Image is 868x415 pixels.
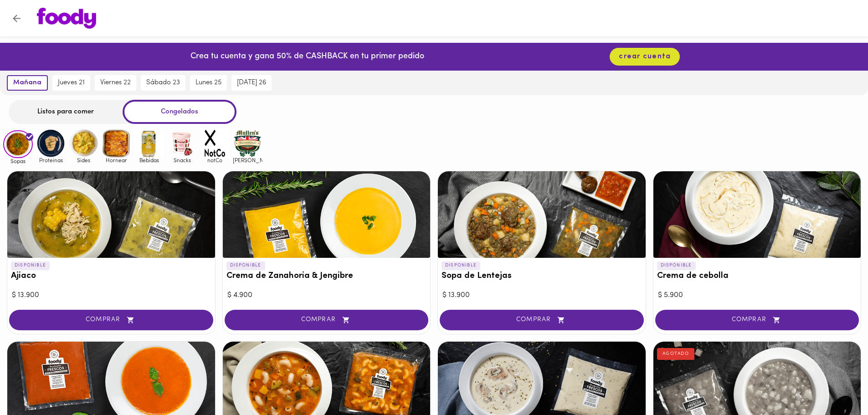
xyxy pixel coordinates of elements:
span: [DATE] 26 [237,79,266,87]
img: mullens [233,128,262,158]
button: crear cuenta [610,48,680,66]
button: jueves 21 [52,75,90,91]
img: logo.png [37,8,96,29]
button: COMPRAR [655,310,859,330]
button: COMPRAR [9,310,213,330]
span: notCo [200,157,230,163]
div: AGOTADO [657,348,695,360]
h3: Crema de Zanahoria & Jengibre [226,272,427,281]
span: COMPRAR [236,316,417,324]
span: Hornear [102,157,131,163]
p: DISPONIBLE [657,261,696,270]
span: Proteinas [36,157,66,163]
button: COMPRAR [225,310,429,330]
span: jueves 21 [58,79,85,87]
img: Sopas [3,130,33,159]
button: lunes 25 [190,75,227,91]
span: viernes 22 [100,79,131,87]
span: crear cuenta [619,52,671,61]
div: Ajiaco [7,171,215,258]
span: COMPRAR [667,316,848,324]
button: Volver [5,7,28,30]
p: DISPONIBLE [11,261,50,270]
div: Congelados [123,100,236,124]
img: Snacks [167,128,197,158]
span: lunes 25 [195,79,221,87]
button: [DATE] 26 [231,75,272,91]
iframe: Messagebird Livechat Widget [815,362,859,406]
img: Bebidas [134,128,164,158]
h3: Sopa de Lentejas [442,272,642,281]
div: $ 4.900 [227,290,426,301]
span: COMPRAR [451,316,632,324]
button: viernes 22 [95,75,136,91]
button: COMPRAR [440,310,644,330]
p: DISPONIBLE [226,261,265,270]
div: $ 5.900 [658,290,857,301]
span: sábado 23 [146,79,180,87]
div: $ 13.900 [442,290,641,301]
div: Sopa de Lentejas [438,171,646,258]
p: Crea tu cuenta y gana 50% de CASHBACK en tu primer pedido [190,51,424,63]
img: Sides [69,128,98,158]
button: mañana [7,75,48,91]
h3: Crema de cebolla [657,272,858,281]
span: COMPRAR [21,316,202,324]
span: mañana [13,79,41,87]
div: Listos para comer [9,100,123,124]
h3: Ajiaco [11,272,211,281]
span: Bebidas [134,157,164,163]
span: Sopas [3,158,33,164]
img: notCo [200,128,230,158]
span: [PERSON_NAME] [233,157,262,163]
span: Sides [69,157,98,163]
p: DISPONIBLE [442,261,480,270]
span: Snacks [167,157,197,163]
img: Hornear [102,128,131,158]
div: Crema de cebolla [653,171,861,258]
div: $ 13.900 [12,290,211,301]
div: Crema de Zanahoria & Jengibre [223,171,431,258]
img: Proteinas [36,128,66,158]
button: sábado 23 [141,75,185,91]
